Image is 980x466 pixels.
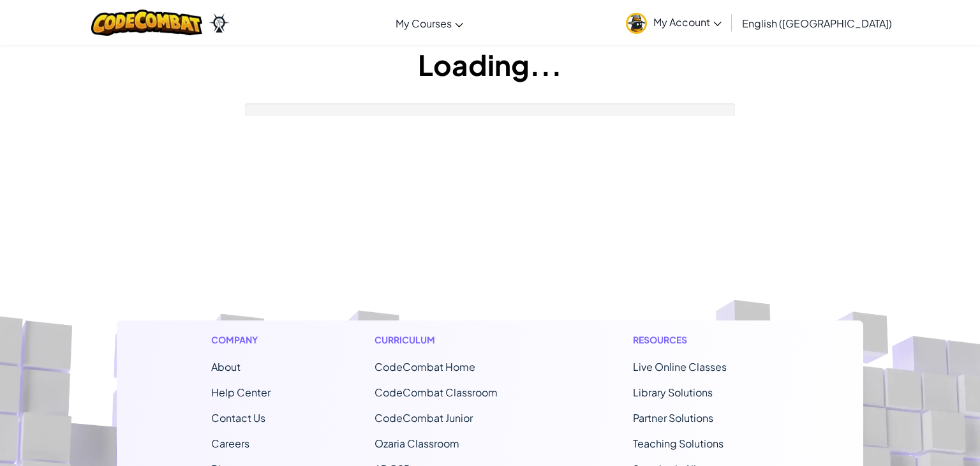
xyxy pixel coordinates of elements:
a: Library Solutions [633,386,713,399]
a: CodeCombat Junior [375,411,473,425]
a: Partner Solutions [633,411,713,425]
img: CodeCombat logo [91,10,203,36]
a: Careers [211,437,249,450]
a: Ozaria Classroom [375,437,459,450]
img: Ozaria [209,13,229,33]
a: Help Center [211,386,271,399]
h1: Resources [633,333,769,347]
a: Live Online Classes [633,360,727,373]
a: My Courses [389,6,470,40]
span: CodeCombat Home [375,360,475,373]
img: avatar [626,13,647,34]
span: My Courses [396,17,452,30]
a: My Account [620,3,728,43]
a: English ([GEOGRAPHIC_DATA]) [736,6,898,40]
span: Contact Us [211,411,265,425]
span: English ([GEOGRAPHIC_DATA]) [742,17,892,30]
a: CodeCombat Classroom [375,386,498,399]
a: Teaching Solutions [633,437,724,450]
a: About [211,360,241,373]
h1: Curriculum [375,333,529,347]
h1: Company [211,333,271,347]
span: My Account [653,15,722,29]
